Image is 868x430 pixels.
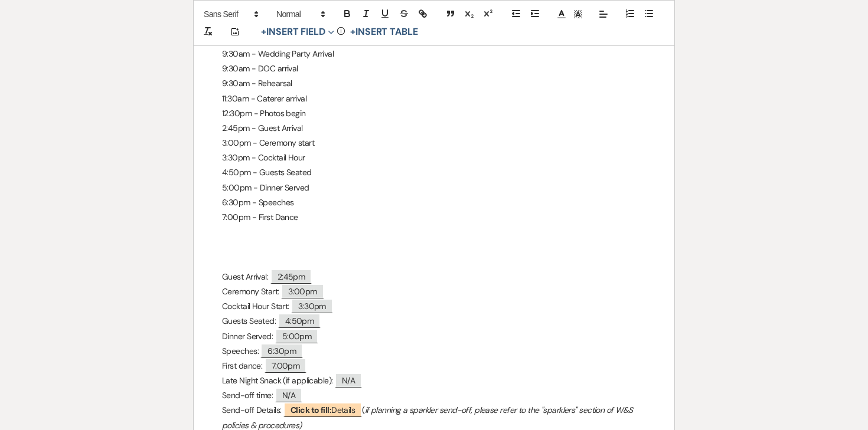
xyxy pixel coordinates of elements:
[346,25,422,39] button: +Insert Table
[222,344,646,359] p: Speeches:
[222,329,646,344] p: Dinner Served:
[260,343,303,358] span: 6:30pm
[222,284,646,299] p: Ceremony Start:
[291,405,331,415] b: Click to fill:
[265,358,307,373] span: 7:00pm
[281,284,324,298] span: 3:00pm
[275,388,302,402] span: N/A
[570,7,586,21] span: Text Background Color
[222,136,646,150] p: 3:00pm - Ceremony start
[222,373,646,388] p: Late Night Snack (if applicable):
[222,106,646,121] p: 12:30pm - Photos begin
[291,298,333,313] span: 3:30pm
[222,314,646,329] p: Guests Seated:
[278,313,321,328] span: 4:50pm
[222,121,646,136] p: 2:45pm - Guest Arrival
[595,7,612,21] span: Alignment
[222,388,646,403] p: Send-off time:
[553,7,570,21] span: Text Color
[222,165,646,180] p: 4:50pm - Guests Seated
[222,210,646,225] p: 7:00pm - First Dance
[222,91,646,106] p: 11:30am - Caterer arrival
[271,7,329,21] span: Header Formats
[261,27,266,37] span: +
[257,25,338,39] button: Insert Field
[222,61,646,76] p: 9:30am - DOC arrival
[222,47,646,61] p: 9:30am - Wedding Party Arrival
[222,299,646,314] p: Cocktail Hour Start:
[335,373,362,388] span: N/A
[283,402,362,417] span: Details
[222,180,646,195] p: 5:00pm - Dinner Served
[222,76,646,91] p: 9:30am - Rehearsal
[350,27,355,37] span: +
[222,150,646,165] p: 3:30pm - Cocktail Hour
[270,269,312,284] span: 2:45pm
[222,270,646,284] p: Guest Arrival:
[222,359,646,373] p: First dance:
[222,195,646,210] p: 6:30pm - Speeches
[222,405,635,430] em: if planning a sparkler send-off, please refer to the "sparklers" section of W&S policies & proced...
[275,329,319,343] span: 5:00pm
